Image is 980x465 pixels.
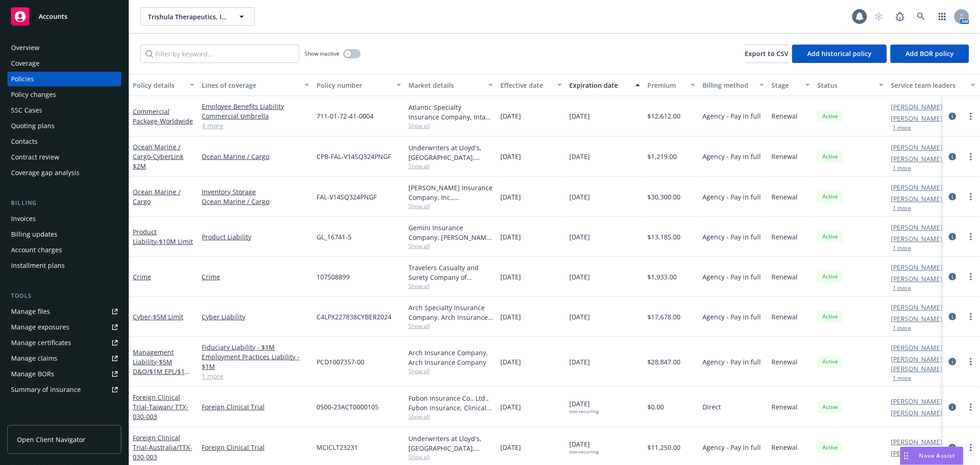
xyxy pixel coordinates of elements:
a: Contract review [7,150,121,164]
a: more [965,111,976,122]
span: Show all [408,202,493,210]
span: [DATE] [569,111,590,121]
span: Active [821,112,839,120]
span: Active [821,312,839,321]
button: Policy number [313,74,405,96]
div: Invoices [11,211,36,226]
div: Underwriters at Lloyd's, [GEOGRAPHIC_DATA], [PERSON_NAME] of [GEOGRAPHIC_DATA], [PERSON_NAME] Cargo [408,143,493,162]
span: Active [821,232,839,241]
div: Lines of coverage [202,80,299,90]
a: more [965,191,976,202]
a: circleInformation [947,402,958,413]
div: Travelers Casualty and Surety Company of America, Travelers Insurance [408,263,493,282]
div: Summary of insurance [11,382,81,397]
a: more [965,311,976,322]
a: Foreign Clinical Trial [133,433,192,461]
div: non-recurring [569,408,599,414]
span: Agency - Pay in full [702,111,761,121]
div: Effective date [500,80,552,90]
span: Active [821,272,839,281]
span: Agency - Pay in full [702,152,761,161]
a: Coverage [7,56,121,71]
a: Commercial Package [133,107,193,125]
span: Renewal [771,152,798,161]
span: Open Client Navigator [17,435,85,444]
a: circleInformation [947,111,958,122]
span: Show all [408,122,493,130]
span: [DATE] [500,357,521,367]
div: Atlantic Specialty Insurance Company, Intact Insurance [408,102,493,122]
a: more [965,442,976,453]
button: Nova Assist [900,447,963,465]
a: Ocean Marine / Cargo [133,187,181,206]
span: Active [821,193,839,201]
div: Policy details [133,80,184,90]
button: Effective date [497,74,566,96]
span: [DATE] [500,111,521,121]
a: [PERSON_NAME] [891,302,942,312]
div: Policy changes [11,87,56,102]
div: Coverage gap analysis [11,165,79,180]
span: Agency - Pay in full [702,357,761,367]
a: Manage claims [7,351,121,366]
span: [DATE] [569,439,599,455]
div: Contacts [11,134,38,149]
a: [PERSON_NAME] [PERSON_NAME] [891,354,963,374]
button: 1 more [893,245,911,251]
div: Policies [11,72,34,86]
a: Coverage gap analysis [7,165,121,180]
a: Manage certificates [7,335,121,350]
div: Coverage [11,56,40,71]
button: Premium [644,74,699,96]
a: [PERSON_NAME] [891,154,942,164]
span: Renewal [771,192,798,202]
button: Stage [768,74,814,96]
span: Renewal [771,442,798,452]
span: Renewal [771,402,798,412]
span: Show inactive [305,50,340,57]
a: SSC Cases [7,103,121,118]
div: Market details [408,80,483,90]
span: [DATE] [569,399,599,414]
a: [PERSON_NAME] [891,182,942,192]
span: Active [821,357,839,366]
a: [PERSON_NAME] [891,314,942,323]
div: non-recurring [569,449,599,455]
span: [DATE] [500,152,521,161]
button: Expiration date [566,74,644,96]
a: Manage exposures [7,320,121,335]
a: Policies [7,72,121,86]
button: 1 more [893,325,911,331]
a: Policy changes [7,87,121,102]
button: 1 more [893,375,911,381]
button: Service team leaders [887,74,979,96]
a: circleInformation [947,356,958,367]
span: Trishula Therapeutics, Inc. [148,12,227,22]
a: Ocean Marine / Cargo [202,152,309,161]
span: [DATE] [569,152,590,161]
button: Policy details [129,74,198,96]
span: - $10M Limit [157,237,193,246]
a: [PERSON_NAME] [891,113,942,123]
div: Manage exposures [11,320,69,335]
div: Arch Specialty Insurance Company, Arch Insurance Company, Coalition Insurance Solutions (MGA), CR... [408,303,493,322]
span: - CyberLink $2M [133,152,183,170]
a: circleInformation [947,442,958,453]
div: Status [817,80,873,90]
a: Cyber Liability [202,312,309,322]
span: - $5M D&O/$1M EPL/$1M FID [133,357,191,386]
a: Accounts [7,4,121,29]
a: Management Liability [133,348,191,386]
span: [DATE] [500,312,521,322]
span: - Taiwan/ TTX-030-003 [133,403,188,421]
a: circleInformation [947,191,958,202]
span: [DATE] [500,272,521,282]
button: 1 more [893,285,911,291]
a: more [965,356,976,367]
a: more [965,151,976,162]
span: [DATE] [500,192,521,202]
button: Status [814,74,887,96]
div: Service team leaders [891,80,965,90]
div: Manage certificates [11,335,71,350]
a: [PERSON_NAME] [891,448,942,458]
